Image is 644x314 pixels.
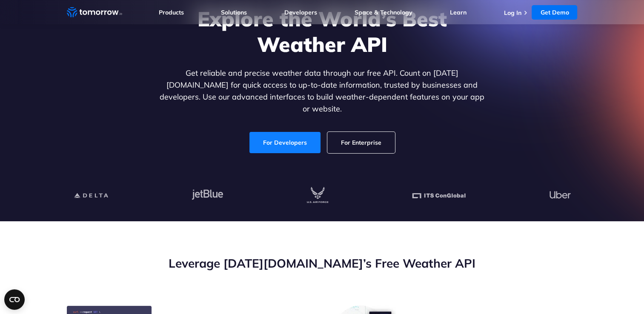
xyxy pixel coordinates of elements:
[504,9,521,17] a: Log In
[67,6,122,19] a: Home link
[327,132,395,153] a: For Enterprise
[249,132,321,153] a: For Developers
[284,9,317,16] a: Developers
[532,5,577,20] a: Get Demo
[158,67,487,115] p: Get reliable and precise weather data through our free API. Count on [DATE][DOMAIN_NAME] for quic...
[450,9,467,16] a: Learn
[67,255,578,271] h2: Leverage [DATE][DOMAIN_NAME]’s Free Weather API
[221,9,247,16] a: Solutions
[4,289,25,310] button: Open CMP widget
[158,6,487,57] h1: Explore the World’s Best Weather API
[159,9,184,16] a: Products
[355,9,412,16] a: Space & Technology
